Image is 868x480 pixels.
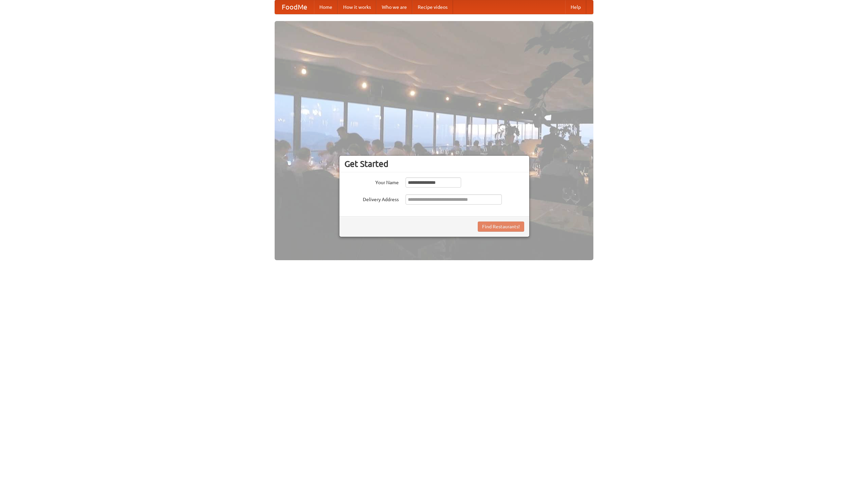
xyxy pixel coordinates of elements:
button: Find Restaurants! [478,222,524,232]
a: Recipe videos [412,0,453,14]
h3: Get Started [344,159,524,169]
label: Delivery Address [344,194,399,203]
a: Help [565,0,586,14]
a: Who we are [376,0,412,14]
label: Your Name [344,177,399,186]
a: Home [314,0,338,14]
a: How it works [338,0,376,14]
a: FoodMe [275,0,314,14]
